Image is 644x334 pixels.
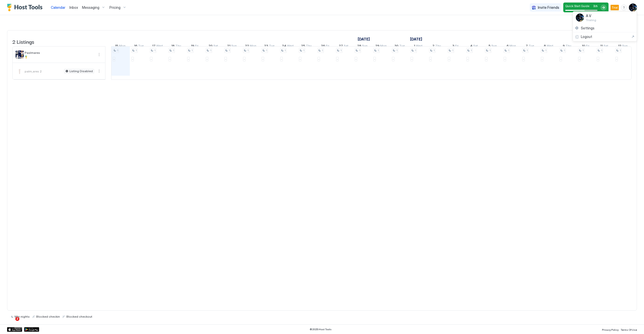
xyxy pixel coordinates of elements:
[586,14,596,18] span: A V
[581,34,592,39] span: Logout
[581,26,594,30] span: Settings
[586,18,596,22] span: Trialing
[5,317,17,329] iframe: Intercom live chat
[15,317,19,321] span: 2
